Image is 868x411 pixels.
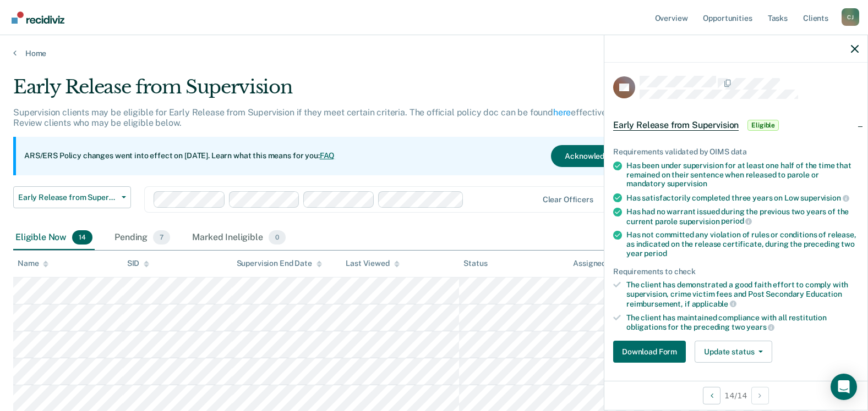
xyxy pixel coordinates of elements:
div: Name [18,259,48,268]
span: 14 [72,230,92,245]
div: Last Viewed [346,259,399,268]
span: Eligible [747,120,779,131]
button: Next Opportunity [751,387,769,404]
div: Early Release from SupervisionEligible [604,108,867,143]
p: ARS/ERS Policy changes went into effect on [DATE]. Learn what this means for you: [24,151,335,162]
a: Navigate to form link [613,341,690,363]
span: Early Release from Supervision [18,193,117,202]
button: Update status [695,341,772,363]
div: Supervision End Date [237,259,322,268]
button: Profile dropdown button [842,8,859,26]
div: 14 / 14 [604,381,867,410]
div: Has not committed any violation of rules or conditions of release, as indicated on the release ce... [626,230,859,258]
span: period [644,249,667,258]
a: FAQ [320,151,335,160]
a: here [553,107,571,118]
div: Has satisfactorily completed three years on Low [626,193,859,203]
img: Recidiviz [12,12,64,24]
span: 7 [153,230,170,245]
div: Early Release from Supervision [13,76,664,107]
button: Acknowledge & Close [551,145,656,167]
div: C J [842,8,859,26]
div: Clear officers [543,195,593,204]
div: Eligible Now [13,226,95,250]
div: Status [463,259,487,268]
div: Requirements to check [613,267,859,276]
div: The client has demonstrated a good faith effort to comply with supervision, crime victim fees and... [626,280,859,308]
button: Previous Opportunity [703,387,720,404]
div: Has had no warrant issued during the previous two years of the current parole supervision [626,207,859,226]
div: Marked Ineligible [190,226,288,250]
span: Early Release from Supervision [613,120,739,131]
span: applicable [692,299,736,308]
div: Requirements validated by OIMS data [613,147,859,157]
span: supervision [800,193,849,202]
button: Download Form [613,341,686,363]
div: Assigned to [573,259,625,268]
span: period [721,216,752,225]
div: Open Intercom Messenger [831,374,857,400]
p: Supervision clients may be eligible for Early Release from Supervision if they meet certain crite... [13,107,638,128]
span: 0 [269,230,286,245]
div: SID [127,259,150,268]
div: Pending [112,226,172,250]
div: The client has maintained compliance with all restitution obligations for the preceding two [626,313,859,332]
span: years [746,323,774,331]
a: Home [13,48,855,58]
div: Has been under supervision for at least one half of the time that remained on their sentence when... [626,161,859,188]
span: supervision [667,179,707,188]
